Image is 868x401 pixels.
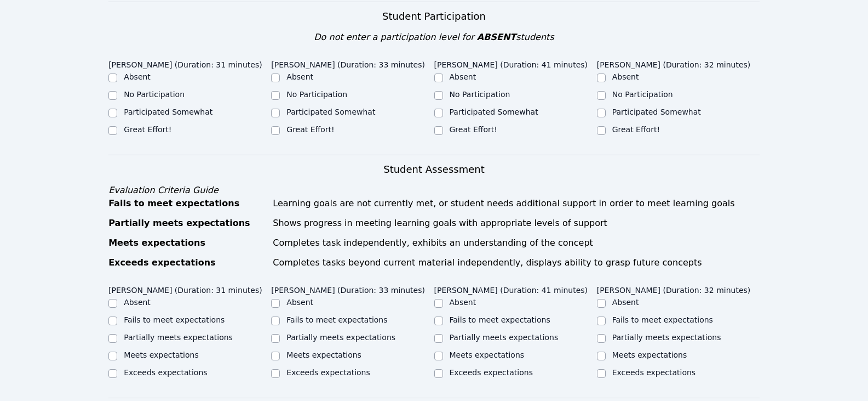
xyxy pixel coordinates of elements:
label: Fails to meet expectations [450,315,550,324]
label: Absent [286,298,313,307]
div: Shows progress in meeting learning goals with appropriate levels of support [273,217,760,230]
label: Great Effort! [450,125,497,134]
label: Partially meets expectations [450,333,559,342]
legend: [PERSON_NAME] (Duration: 32 minutes) [597,55,751,71]
label: Absent [450,298,476,307]
div: Partially meets expectations [108,217,266,230]
label: No Participation [124,90,185,99]
div: Meets expectations [108,236,266,250]
span: ABSENT [477,32,516,42]
legend: [PERSON_NAME] (Duration: 41 minutes) [434,280,588,297]
label: No Participation [286,90,347,99]
label: Exceeds expectations [612,368,695,377]
div: Do not enter a participation level for students [108,31,760,44]
legend: [PERSON_NAME] (Duration: 31 minutes) [108,55,262,71]
label: Fails to meet expectations [612,315,713,324]
label: Meets expectations [612,351,687,359]
label: Meets expectations [450,351,525,359]
label: No Participation [450,90,510,99]
label: Exceeds expectations [450,368,533,377]
label: Great Effort! [286,125,334,134]
label: Partially meets expectations [612,333,721,342]
label: Participated Somewhat [124,108,212,116]
label: No Participation [612,90,673,99]
div: Evaluation Criteria Guide [108,184,760,197]
label: Absent [450,72,476,81]
h3: Student Assessment [108,162,760,177]
label: Absent [124,72,151,81]
label: Participated Somewhat [286,108,375,116]
legend: [PERSON_NAME] (Duration: 41 minutes) [434,55,588,71]
legend: [PERSON_NAME] (Duration: 31 minutes) [108,280,262,297]
div: Exceeds expectations [108,256,266,269]
h3: Student Participation [108,9,760,24]
label: Meets expectations [124,351,199,359]
label: Absent [612,298,639,307]
label: Absent [286,72,313,81]
label: Exceeds expectations [286,368,370,377]
label: Great Effort! [612,125,660,134]
legend: [PERSON_NAME] (Duration: 33 minutes) [271,280,425,297]
div: Learning goals are not currently met, or student needs additional support in order to meet learni... [273,197,760,210]
div: Fails to meet expectations [108,197,266,210]
label: Absent [124,298,151,307]
label: Participated Somewhat [612,108,701,116]
label: Meets expectations [286,351,361,359]
label: Great Effort! [124,125,171,134]
label: Fails to meet expectations [124,315,225,324]
div: Completes tasks beyond current material independently, displays ability to grasp future concepts [273,256,760,269]
label: Partially meets expectations [124,333,233,342]
label: Participated Somewhat [450,108,538,116]
label: Fails to meet expectations [286,315,387,324]
div: Completes task independently, exhibits an understanding of the concept [273,236,760,250]
label: Absent [612,72,639,81]
legend: [PERSON_NAME] (Duration: 33 minutes) [271,55,425,71]
label: Exceeds expectations [124,368,207,377]
legend: [PERSON_NAME] (Duration: 32 minutes) [597,280,751,297]
label: Partially meets expectations [286,333,395,342]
